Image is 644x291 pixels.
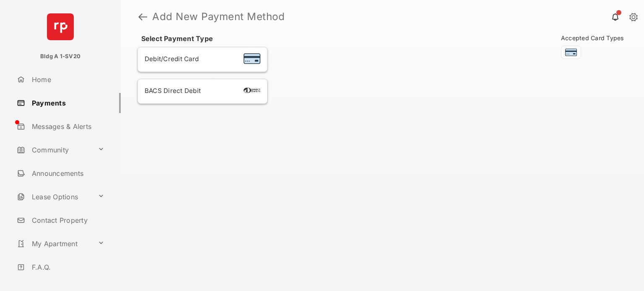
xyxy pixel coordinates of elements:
a: Contact Property [13,210,121,230]
p: Bldg A 1-SV20 [40,52,80,61]
a: Messages & Alerts [13,116,121,136]
a: Community [13,140,94,160]
a: My Apartment [13,234,94,254]
a: Home [13,70,121,90]
h4: Select Payment Type [138,34,456,43]
span: Debit/Credit Card [145,55,199,63]
a: Lease Options [13,187,94,207]
strong: Add New Payment Method [152,12,285,22]
a: F.A.Q. [13,257,121,277]
a: Payments [13,93,121,113]
img: svg+xml;base64,PHN2ZyB4bWxucz0iaHR0cDovL3d3dy53My5vcmcvMjAwMC9zdmciIHdpZHRoPSI2NCIgaGVpZ2h0PSI2NC... [47,13,74,40]
a: Announcements [13,163,121,183]
span: BACS Direct Debit [145,87,201,95]
span: Accepted Card Types [561,34,627,41]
